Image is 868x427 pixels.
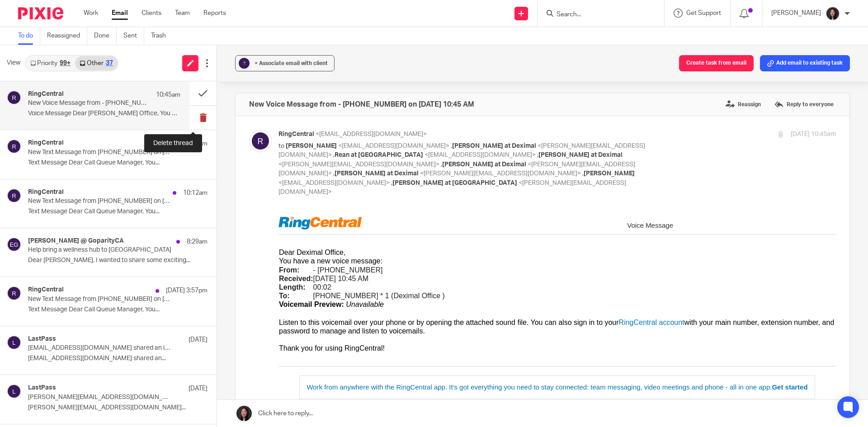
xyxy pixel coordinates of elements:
[189,384,208,393] p: [DATE]
[0,129,557,137] p: Thank you for using RingCentral!
[452,143,536,149] span: [PERSON_NAME] at Deximal
[451,143,452,149] span: ,
[0,24,557,137] div: Dear Deximal Office,
[278,131,314,137] span: RingCentral
[28,188,64,196] h4: RingCentral
[123,27,144,45] a: Sent
[0,68,27,76] strong: Length:
[7,335,21,350] img: svg%3E
[28,355,208,362] p: [EMAIL_ADDRESS][DOMAIN_NAME] shared an...
[0,77,11,84] strong: To:
[0,60,35,67] strong: Received:
[203,9,226,18] a: Reports
[760,55,850,71] button: Add email to existing task
[349,6,395,14] span: Voice Message
[28,286,64,294] h4: RingCentral
[21,161,536,184] td: Work from anywhere with the RingCentral app. It's got everything you need to stay connected: team...
[584,170,635,177] span: [PERSON_NAME]
[28,99,150,107] p: New Voice Message from - [PHONE_NUMBER] on [DATE] 10:45 AM
[7,237,21,252] img: svg%3E
[28,404,208,412] p: [PERSON_NAME][EMAIL_ADDRESS][DOMAIN_NAME]...
[316,131,427,137] span: <[EMAIL_ADDRESS][DOMAIN_NAME]>
[156,90,180,99] p: 10:45am
[582,170,584,177] span: ,
[28,394,172,401] p: [PERSON_NAME][EMAIL_ADDRESS][DOMAIN_NAME] shared an item with you
[28,139,64,147] h4: RingCentral
[18,27,40,45] a: To do
[538,152,623,158] span: [PERSON_NAME] at Deximal
[28,197,172,205] p: New Text Message from [PHONE_NUMBER] on [DATE] 10:12 AM
[235,55,335,71] button: ? + Associate email with client
[249,130,272,152] img: svg%3E
[278,161,439,168] span: <[PERSON_NAME][EMAIL_ADDRESS][DOMAIN_NAME]>
[28,384,56,392] h4: LastPass
[189,335,208,344] p: [DATE]
[28,296,172,303] p: New Text Message from [PHONE_NUMBER] on [DATE] 3:57 PM
[335,170,419,177] span: [PERSON_NAME] at Deximal
[7,286,21,300] img: svg%3E
[723,98,763,111] label: Reassign
[7,188,21,203] img: svg%3E
[391,180,392,186] span: ,
[772,98,836,111] label: Reply to everyone
[28,344,172,352] p: [EMAIL_ADDRESS][DOMAIN_NAME] shared an item with you
[7,58,20,68] span: View
[441,161,442,168] span: ,
[340,103,406,111] a: RingCentral account
[425,152,536,158] span: <[EMAIL_ADDRESS][DOMAIN_NAME]>
[826,6,840,21] img: Lili%20square.jpg
[142,9,161,18] a: Clients
[28,306,208,314] p: Text Message Dear Call Queue Manager, You...
[0,51,21,59] strong: From:
[28,246,172,254] p: Help bring a wellness hub to [GEOGRAPHIC_DATA]
[771,9,821,18] p: [PERSON_NAME]
[187,237,208,246] p: 8:29am
[0,193,439,214] span: By subscribing to and/or using RingCentral, you acknowledge agreement to our . Copyright 2025 Rin...
[106,60,113,66] div: 37
[286,143,337,149] span: [PERSON_NAME]
[28,257,208,264] p: Dear [PERSON_NAME], I wanted to share some exciting...
[0,85,66,93] b: Voicemail Preview:
[28,159,208,167] p: Text Message Dear Call Queue Manager, You...
[7,139,21,154] img: svg%3E
[112,9,128,18] a: Email
[0,103,557,120] div: Listen to this voicemail over your phone or by opening the attached sound file. You can also sign...
[420,170,581,177] span: <[PERSON_NAME][EMAIL_ADDRESS][DOMAIN_NAME]>
[333,152,335,158] span: ,
[166,286,208,295] p: [DATE] 3:57pm
[67,85,105,93] i: Unavailable
[28,335,56,343] h4: LastPass
[151,27,173,45] a: Trash
[28,90,64,98] h4: RingCentral
[537,152,538,158] span: ,
[47,27,87,45] a: Reassigned
[686,10,721,16] span: Get Support
[255,61,328,66] span: + Associate email with client
[239,58,250,69] div: ?
[278,143,284,149] span: to
[335,152,423,158] span: Rean at [GEOGRAPHIC_DATA]
[35,68,166,76] td: 00:02
[175,9,190,18] a: Team
[35,51,166,59] td: - [PHONE_NUMBER]
[791,130,836,139] p: [DATE] 10:45am
[26,56,75,70] a: Priority99+
[94,27,117,45] a: Done
[183,188,208,197] p: 10:12am
[278,180,390,186] span: <[EMAIL_ADDRESS][DOMAIN_NAME]>
[35,59,166,68] td: [DATE] 10:45 AM
[84,9,98,18] a: Work
[679,55,754,71] button: Create task from email
[28,149,172,156] p: New Text Message from [PHONE_NUMBER] on [DATE] 10:13 AM
[442,161,526,168] span: [PERSON_NAME] at Deximal
[249,100,474,109] h4: New Voice Message from - [PHONE_NUMBER] on [DATE] 10:45 AM
[338,143,449,149] span: <[EMAIL_ADDRESS][DOMAIN_NAME]>
[333,170,335,177] span: ,
[0,42,557,50] p: You have a new voice message:
[35,76,166,85] td: [PHONE_NUMBER] * 1 (Deximal Office )
[28,110,180,117] p: Voice Message Dear [PERSON_NAME] Office, You have...
[207,193,242,200] a: Terms of Use
[60,60,71,66] div: 99+
[493,168,529,176] a: Get started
